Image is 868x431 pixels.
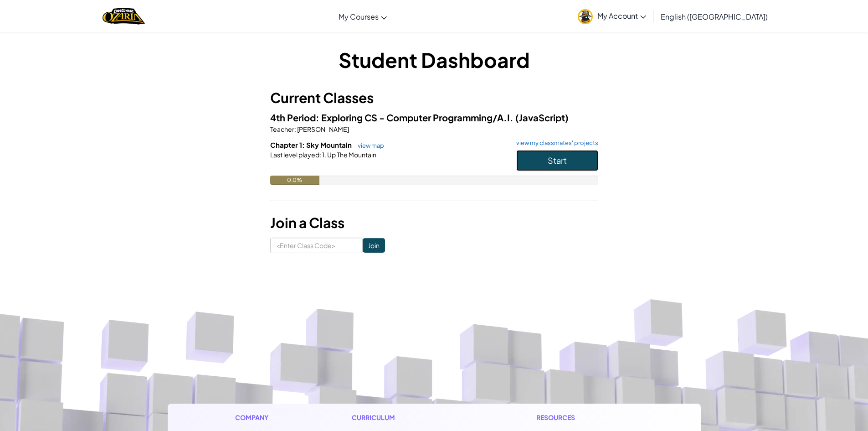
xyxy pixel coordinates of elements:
[321,151,326,159] span: 1.
[536,413,633,422] h1: Resources
[578,9,593,24] img: avatar
[270,238,363,253] input: <Enter Class Code>
[516,150,598,171] button: Start
[270,176,319,185] div: 0.0%
[270,88,598,108] h3: Current Classes
[270,125,294,133] span: Teacher
[661,12,768,21] span: English ([GEOGRAPHIC_DATA])
[334,4,391,29] a: My Courses
[573,2,651,31] a: My Account
[270,140,353,149] span: Chapter 1: Sky Mountain
[339,12,379,21] span: My Courses
[270,213,598,233] h3: Join a Class
[270,112,515,123] span: 4th Period: Exploring CS - Computer Programming/A.I.
[296,125,349,133] span: [PERSON_NAME]
[656,4,772,29] a: English ([GEOGRAPHIC_DATA])
[352,413,462,422] h1: Curriculum
[294,125,296,133] span: :
[326,151,376,159] span: Up The Mountain
[515,112,569,123] span: (JavaScript)
[235,413,277,422] h1: Company
[270,46,598,74] h1: Student Dashboard
[270,151,319,159] span: Last level played
[512,140,598,146] a: view my classmates' projects
[103,7,145,26] a: Ozaria by CodeCombat logo
[319,151,321,159] span: :
[597,11,646,21] span: My Account
[363,238,385,253] input: Join
[548,155,567,166] span: Start
[353,142,384,149] a: view map
[103,7,145,26] img: Home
